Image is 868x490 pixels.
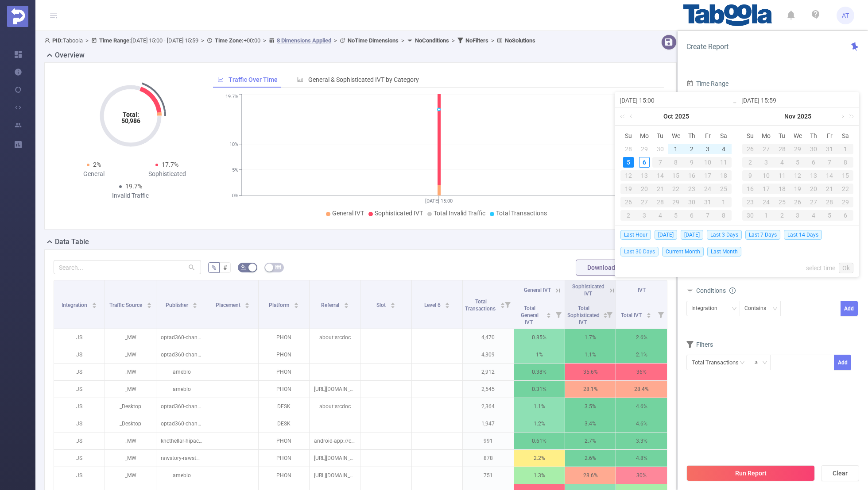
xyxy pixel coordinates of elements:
div: 21 [821,184,837,194]
div: Sort [92,301,97,306]
u: 8 Dimensions Applied [277,37,331,44]
div: 9 [742,170,758,181]
div: 27 [758,144,774,154]
div: ≥ [755,355,764,370]
span: Total Invalid Traffic [434,210,485,217]
div: 7 [652,157,668,168]
div: 1 [716,197,732,207]
div: 29 [639,144,650,154]
div: 4 [774,157,790,168]
div: 1 [670,144,681,154]
div: 31 [821,144,837,154]
td: October 24, 2025 [700,182,716,195]
b: No Solutions [505,37,535,44]
div: 5 [790,157,806,168]
span: > [83,37,91,44]
span: Last 7 Days [745,230,780,240]
td: October 3, 2025 [700,142,716,156]
span: > [399,37,407,44]
div: 18 [716,170,732,181]
td: October 19, 2025 [620,182,636,195]
div: Sort [344,301,349,306]
td: December 4, 2025 [806,209,821,222]
i: icon: table [275,264,281,270]
div: 5 [668,210,684,221]
td: October 13, 2025 [636,169,652,182]
div: 6 [639,157,650,168]
td: October 18, 2025 [716,169,732,182]
span: AT [842,7,849,24]
td: December 5, 2025 [821,209,837,222]
th: Sun [742,129,758,142]
span: > [260,37,269,44]
div: 16 [684,170,700,181]
i: Filter menu [501,280,514,329]
div: 2 [620,210,636,221]
i: Filter menu [552,300,565,329]
span: We [790,132,806,140]
a: Ok [839,263,853,273]
td: November 8, 2025 [837,156,853,169]
td: September 28, 2025 [620,142,636,156]
div: 2 [742,157,758,168]
button: Run Report [686,465,815,481]
span: [DATE] [655,230,677,240]
div: 29 [790,144,806,154]
span: General IVT [332,210,364,217]
b: PID: [52,37,63,44]
td: October 10, 2025 [700,156,716,169]
div: 19 [790,184,806,194]
div: 1 [837,144,853,154]
td: October 5, 2025 [620,156,636,169]
span: Last Month [707,247,741,256]
h2: Data Table [55,237,89,247]
b: No Filters [465,37,488,44]
td: October 30, 2025 [806,142,821,156]
span: Create Report [686,42,728,51]
div: 30 [655,144,666,154]
div: 6 [684,210,700,221]
span: > [488,37,497,44]
i: icon: caret-up [294,301,298,304]
span: % [212,264,216,271]
a: Last year (Control + left) [618,107,630,125]
span: Current Month [662,247,704,256]
td: November 1, 2025 [837,142,853,156]
td: October 30, 2025 [684,195,700,209]
div: 25 [716,184,732,194]
i: icon: down [762,360,767,366]
td: October 20, 2025 [636,182,652,195]
div: 27 [636,197,652,207]
span: General & Sophisticated IVT by Category [308,76,419,83]
td: November 17, 2025 [758,182,774,195]
div: 7 [821,157,837,168]
div: 30 [684,197,700,207]
div: 27 [806,197,821,207]
td: November 1, 2025 [716,195,732,209]
div: 26 [620,197,636,207]
td: November 25, 2025 [774,195,790,209]
div: 14 [652,170,668,181]
td: October 28, 2025 [774,142,790,156]
i: icon: bar-chart [297,77,303,83]
div: 3 [702,144,713,154]
div: 23 [742,197,758,207]
div: 20 [806,184,821,194]
i: icon: user [44,38,52,43]
span: Su [620,132,636,140]
div: 31 [700,197,716,207]
div: 10 [700,157,716,168]
i: icon: caret-up [245,301,250,304]
div: 4 [806,210,821,221]
td: November 9, 2025 [742,169,758,182]
div: 5 [821,210,837,221]
span: > [449,37,457,44]
div: Contains [744,301,772,316]
div: 30 [806,144,821,154]
td: October 15, 2025 [668,169,684,182]
div: Sort [192,301,198,306]
span: Th [684,132,700,140]
span: Total Transactions [465,299,497,312]
td: November 3, 2025 [636,209,652,222]
tspan: 5% [232,167,238,173]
